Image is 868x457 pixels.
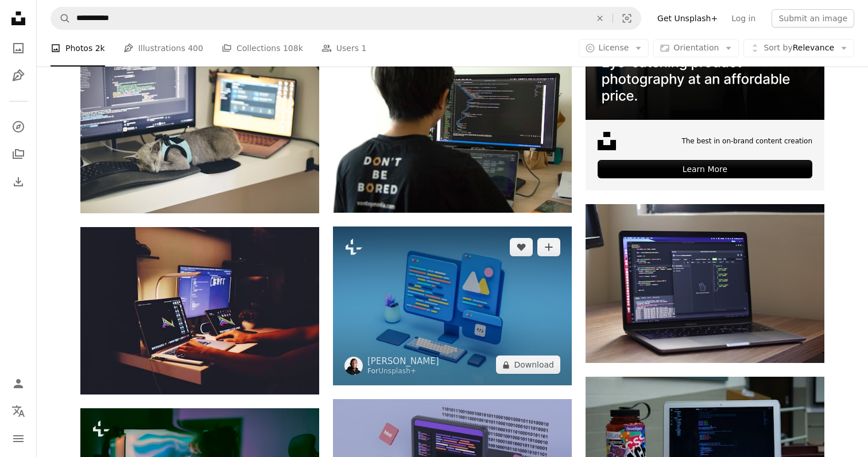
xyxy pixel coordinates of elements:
img: man in black shirt using laptop computer and flat screen monitor [333,54,572,213]
span: 108k [283,42,303,54]
img: woman in black tank top sitting in front of computer [80,227,319,394]
button: Clear [587,7,613,29]
a: Photos [7,37,30,60]
button: Like [510,238,533,256]
button: Download [496,356,560,374]
a: a cat wearing a harness sleeping on a computer desk [80,128,319,139]
button: Submit an image [772,9,854,28]
img: a cat wearing a harness sleeping on a computer desk [80,54,319,213]
a: Explore [7,115,30,138]
a: A computer screen and keyboard on a blue background [333,300,572,311]
a: Users 1 [321,30,367,67]
span: Sort by [764,43,792,52]
a: [PERSON_NAME] [367,356,439,367]
a: man in black shirt using laptop computer and flat screen monitor [333,128,572,138]
div: Learn More [598,160,812,178]
a: Get Unsplash+ [650,9,724,28]
button: Search Unsplash [51,7,71,29]
a: Log in / Sign up [7,372,30,395]
a: Home — Unsplash [7,7,30,32]
button: Visual search [613,7,641,29]
a: Illustrations [7,64,30,87]
span: Relevance [764,42,834,54]
a: Unsplash+ [378,367,416,375]
img: A computer screen and keyboard on a blue background [333,226,572,385]
button: Language [7,400,30,423]
div: For [367,367,439,376]
a: Illustrations 400 [123,30,203,67]
span: 1 [361,42,366,54]
form: Find visuals sitewide [51,7,641,30]
a: Collections [7,143,30,166]
span: License [599,43,629,52]
button: Orientation [653,39,739,57]
img: file-1631678316303-ed18b8b5cb9cimage [598,132,616,150]
a: woman in black tank top sitting in front of computer [80,306,319,316]
button: License [579,39,649,57]
button: Sort byRelevance [743,39,854,57]
span: Orientation [673,43,719,52]
a: Log in [724,9,762,28]
img: Go to Philip Oroni's profile [344,357,363,375]
span: The best in on-brand content creation [681,136,812,146]
a: a laptop computer sitting on top of a wooden desk [586,278,824,288]
img: a laptop computer sitting on top of a wooden desk [586,204,824,363]
a: Download History [7,170,30,193]
span: 400 [188,42,203,54]
button: Menu [7,427,30,450]
a: Collections 108k [222,30,303,67]
button: Add to Collection [537,238,560,256]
